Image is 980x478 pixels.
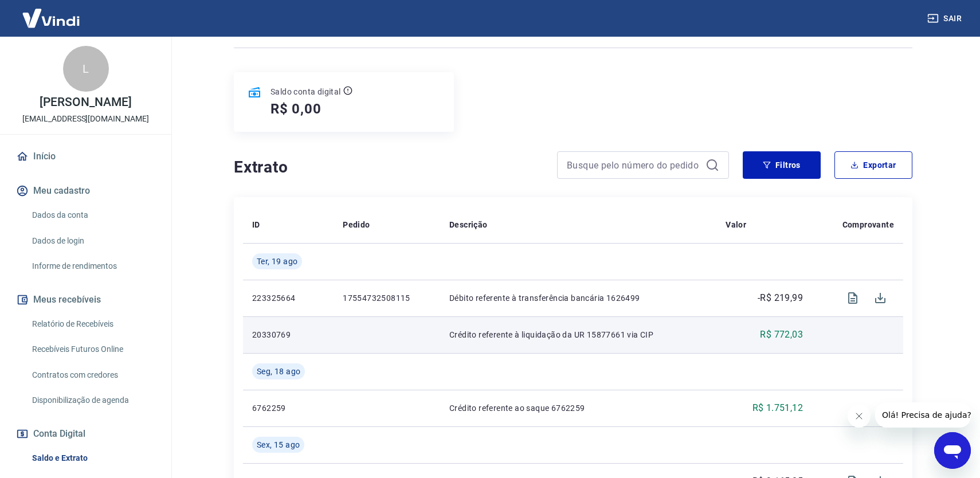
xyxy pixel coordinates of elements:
iframe: Mensagem da empresa [875,402,971,428]
p: -R$ 219,99 [758,291,803,305]
span: Ter, 19 ago [257,256,297,267]
button: Meu cadastro [14,178,158,203]
p: Crédito referente ao saque 6762259 [449,402,707,414]
a: Disponibilização de agenda [28,389,158,412]
a: Recebíveis Futuros Online [28,338,158,361]
a: Início [14,144,158,169]
p: 223325664 [252,292,324,304]
p: ID [252,219,260,230]
p: Saldo conta digital [271,86,341,97]
a: Informe de rendimentos [28,254,158,278]
a: Contratos com credores [28,363,158,387]
p: Valor [726,219,746,230]
p: R$ 772,03 [760,328,803,342]
p: [PERSON_NAME] [40,96,131,108]
input: Busque pelo número do pedido [567,156,701,174]
p: 6762259 [252,402,324,414]
h5: R$ 0,00 [271,100,322,118]
p: Pedido [343,219,370,230]
div: L [63,46,109,92]
button: Conta Digital [14,421,158,446]
span: Visualizar [839,284,867,312]
span: Sex, 15 ago [257,439,300,450]
button: Sair [925,8,966,29]
span: Seg, 18 ago [257,366,300,377]
p: Crédito referente à liquidação da UR 15877661 via CIP [449,329,707,340]
a: Dados da conta [28,203,158,227]
p: Descrição [449,219,488,230]
a: Saldo e Extrato [28,446,158,470]
img: Vindi [14,1,88,36]
span: Download [867,284,894,312]
a: Relatório de Recebíveis [28,312,158,336]
button: Filtros [743,151,821,179]
span: Olá! Precisa de ajuda? [7,8,96,17]
iframe: Fechar mensagem [848,405,871,428]
p: 20330769 [252,329,324,340]
h4: Extrato [234,156,543,179]
p: Comprovante [842,219,894,230]
button: Exportar [834,151,912,179]
iframe: Botão para abrir a janela de mensagens [934,432,971,469]
p: [EMAIL_ADDRESS][DOMAIN_NAME] [22,113,149,125]
button: Meus recebíveis [14,287,158,312]
p: 17554732508115 [343,292,431,304]
p: R$ 1.751,12 [752,401,803,415]
p: Débito referente à transferência bancária 1626499 [449,292,707,304]
a: Dados de login [28,229,158,253]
